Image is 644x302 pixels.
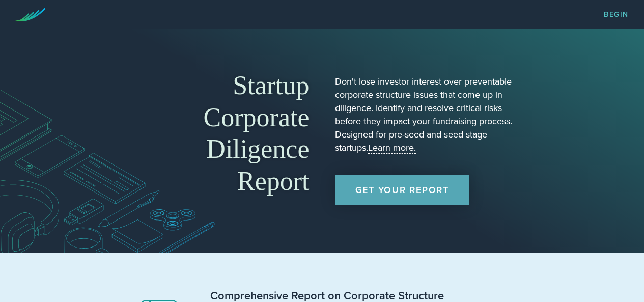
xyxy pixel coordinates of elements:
[368,142,416,154] a: Learn more.
[129,70,310,197] h1: Startup Corporate Diligence Report
[335,175,469,205] a: Get Your Report
[335,75,516,154] p: Don't lose investor interest over preventable corporate structure issues that come up in diligenc...
[604,11,629,18] a: Begin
